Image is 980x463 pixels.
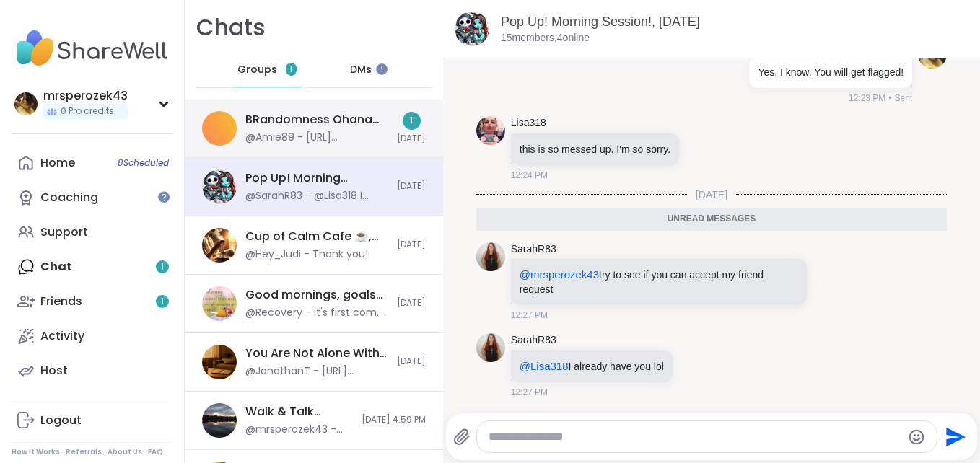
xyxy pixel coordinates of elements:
span: 12:27 PM [511,309,548,322]
div: Walk & Talk evening pop up, [DATE] [245,404,353,420]
img: Cup of Calm Cafe ☕️, Sep 10 [202,228,237,263]
img: Pop Up! Morning Session!, Sep 10 [455,12,489,46]
a: Host [12,353,172,388]
span: • [888,92,891,105]
iframe: Spotlight [376,63,388,75]
a: Coaching [12,180,172,215]
p: this is so messed up. I'm so sorry. [520,142,670,156]
div: Unread messages [476,208,948,231]
span: 12:27 PM [511,386,548,399]
a: SarahR83 [511,242,556,257]
a: Home8Scheduled [12,146,172,180]
div: @Hey_Judi - Thank you! [245,247,368,262]
p: Yes, I know. You will get flagged! [758,65,904,79]
div: Logout [40,413,82,428]
span: [DATE] [397,239,426,251]
button: Send [937,420,970,453]
span: 8 Scheduled [118,157,169,169]
span: [DATE] [397,133,426,145]
div: You Are Not Alone With This, [DATE] [245,345,388,361]
a: Activity [12,319,172,353]
img: ShareWell Nav Logo [12,23,172,74]
div: Good mornings, goals and gratitude's, [DATE] [245,287,388,303]
a: Pop Up! Morning Session!, [DATE] [501,14,700,29]
a: Referrals [66,447,102,457]
p: I already have you lol [520,359,664,374]
span: @mrsperozek43 [520,268,599,281]
a: How It Works [12,447,60,457]
img: Pop Up! Morning Session!, Sep 10 [202,169,237,204]
div: mrsperozek43 [43,88,128,104]
span: [DATE] [397,297,426,309]
a: Support [12,215,172,250]
textarea: Type your message [489,430,901,444]
h1: Chats [196,12,266,44]
img: https://sharewell-space-live.sfo3.digitaloceanspaces.com/user-generated/ad949235-6f32-41e6-8b9f-9... [476,333,505,362]
div: Support [40,224,88,240]
div: @Amie89 - [URL][DOMAIN_NAME] [245,131,388,145]
p: 15 members, 4 online [501,31,590,45]
div: Home [40,155,75,171]
span: 0 Pro credits [61,105,114,118]
span: [DATE] 4:59 PM [362,414,426,426]
span: 12:23 PM [849,92,885,105]
div: @JonathanT - [URL][DOMAIN_NAME] [245,364,388,379]
span: Groups [237,63,277,77]
span: DMs [350,63,372,77]
button: Emoji picker [908,428,925,446]
span: 1 [161,296,164,308]
div: BRandomness Ohana Check-in & Open Forum, [DATE] [245,112,388,128]
span: Sent [895,92,913,105]
div: Coaching [40,190,98,206]
img: https://sharewell-space-live.sfo3.digitaloceanspaces.com/user-generated/dbce20f4-cca2-48d8-8c3e-9... [476,116,505,145]
div: Host [40,363,68,379]
div: Pop Up! Morning Session!, [DATE] [245,170,388,186]
a: Friends1 [12,284,172,319]
a: SarahR83 [511,333,556,348]
img: mrsperozek43 [14,92,38,115]
div: Friends [40,294,82,309]
img: BRandomness Ohana Check-in & Open Forum, Sep 09 [202,111,237,146]
span: @Lisa318 [520,360,569,372]
span: 12:24 PM [511,169,548,182]
div: @SarahR83 - @Lisa318 I already have you lol [245,189,388,203]
a: Logout [12,403,172,438]
div: @Recovery - it's first come first serve, no need to feel guilty [245,306,388,320]
div: Cup of Calm Cafe ☕️, [DATE] [245,229,388,244]
p: try to see if you can accept my friend request [520,268,798,296]
div: @mrsperozek43 - @Sunnyt I love your earrings [245,423,353,437]
a: About Us [108,447,142,457]
div: 1 [403,112,421,130]
img: Walk & Talk evening pop up, Sep 09 [202,403,237,438]
span: [DATE] [397,356,426,368]
a: Lisa318 [511,116,546,131]
img: https://sharewell-space-live.sfo3.digitaloceanspaces.com/user-generated/ad949235-6f32-41e6-8b9f-9... [476,242,505,271]
img: You Are Not Alone With This, Sep 11 [202,345,237,379]
span: [DATE] [687,188,736,202]
span: [DATE] [397,180,426,193]
iframe: Spotlight [158,191,170,203]
div: Activity [40,328,84,344]
span: 1 [289,63,292,76]
img: Good mornings, goals and gratitude's, Sep 10 [202,286,237,321]
a: FAQ [148,447,163,457]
